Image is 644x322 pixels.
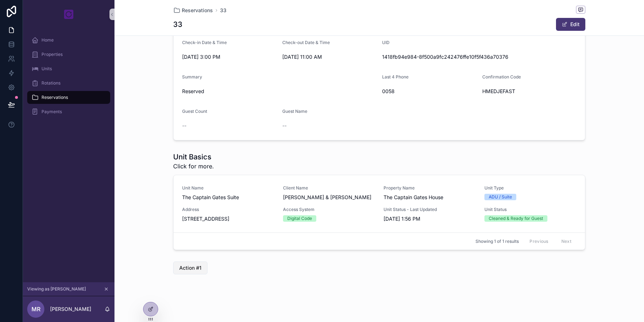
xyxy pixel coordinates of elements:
[382,53,576,61] span: 1418fb94e984-8f500a9fc242476ffe10f5f436a70376
[482,88,577,95] span: HMEDJEFAST
[283,207,375,212] span: Access System
[179,264,201,271] span: Action #1
[282,109,307,114] span: Guest Name
[384,185,476,191] span: Property Name
[182,194,274,201] span: The Captain Gates Suite
[282,40,330,45] span: Check-out Date & Time
[173,7,213,14] a: Reservations
[182,207,274,212] span: Address
[482,74,521,80] span: Confirmation Code
[182,88,376,95] span: Reserved
[489,194,512,200] div: ADU / Suite
[27,48,110,61] a: Properties
[484,185,577,191] span: Unit Type
[173,261,208,274] button: Action #1
[182,40,227,45] span: Check-in Date & Time
[220,7,226,14] a: 33
[42,66,52,72] span: Units
[282,53,377,61] span: [DATE] 11:00 AM
[182,185,274,191] span: Unit Name
[42,52,63,57] span: Properties
[27,62,110,75] a: Units
[174,175,585,232] a: Unit NameThe Captain Gates SuiteClient Name[PERSON_NAME] & [PERSON_NAME]Property NameThe Captain ...
[182,7,213,14] span: Reservations
[173,19,182,29] h1: 33
[489,215,543,222] div: Cleaned & Ready for Guest
[42,37,54,43] span: Home
[182,74,202,80] span: Summary
[382,88,477,95] span: 0058
[556,18,585,31] button: Edit
[384,207,476,212] span: Unit Status - Last Updated
[384,194,476,201] span: The Captain Gates House
[42,109,62,115] span: Payments
[173,152,214,162] h1: Unit Basics
[283,185,375,191] span: Client Name
[31,305,40,313] span: MR
[42,80,60,86] span: Rotations
[283,194,375,201] span: [PERSON_NAME] & [PERSON_NAME]
[382,40,390,45] span: UID
[173,162,214,170] span: Click for more.
[484,207,577,212] span: Unit Status
[50,306,91,313] p: [PERSON_NAME]
[384,215,476,222] span: [DATE] 1:56 PM
[27,91,110,104] a: Reservations
[182,109,207,114] span: Guest Count
[27,34,110,47] a: Home
[27,77,110,90] a: Rotations
[182,122,186,129] span: --
[382,74,409,80] span: Last 4 Phone
[182,53,277,61] span: [DATE] 3:00 PM
[42,95,68,100] span: Reservations
[287,215,312,222] div: Digital Code
[27,105,110,118] a: Payments
[63,9,74,20] img: App logo
[182,215,274,222] span: [STREET_ADDRESS]
[23,29,114,128] div: scrollable content
[27,286,86,292] span: Viewing as [PERSON_NAME]
[282,122,287,129] span: --
[475,239,519,244] span: Showing 1 of 1 results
